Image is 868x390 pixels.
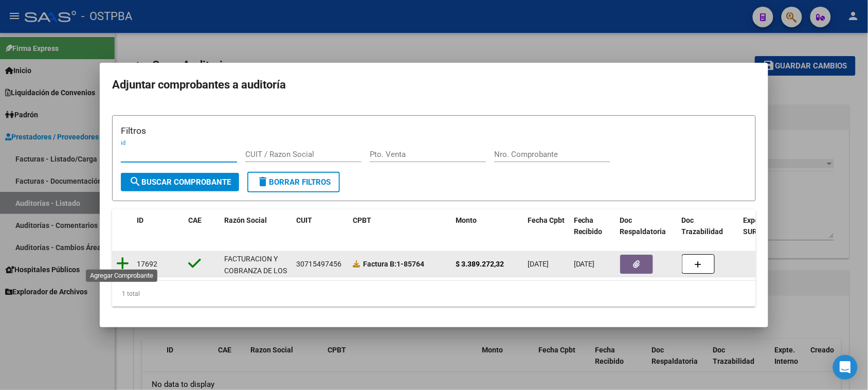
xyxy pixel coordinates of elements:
[682,216,724,236] span: Doc Trazabilidad
[121,173,239,191] button: Buscar Comprobante
[363,260,396,268] span: Factura B:
[833,355,858,380] div: Open Intercom Messenger
[528,260,549,268] span: [DATE]
[456,216,477,224] span: Monto
[184,209,220,243] datatable-header-cell: CAE
[349,209,451,243] datatable-header-cell: CPBT
[133,209,184,243] datatable-header-cell: ID
[616,209,678,243] datatable-header-cell: Doc Respaldatoria
[620,216,666,236] span: Doc Respaldatoria
[257,175,269,188] mat-icon: delete
[451,209,523,243] datatable-header-cell: Monto
[224,253,288,300] div: FACTURACION Y COBRANZA DE LOS EFECTORES PUBLICOS S.E.
[574,260,595,268] span: [DATE]
[137,216,143,224] span: ID
[574,216,603,236] span: Fecha Recibido
[220,209,292,243] datatable-header-cell: Razón Social
[129,175,141,188] mat-icon: search
[528,216,565,224] span: Fecha Cpbt
[678,209,739,243] datatable-header-cell: Doc Trazabilidad
[296,216,312,224] span: CUIT
[570,209,616,243] datatable-header-cell: Fecha Recibido
[353,216,371,224] span: CPBT
[121,124,747,137] h3: Filtros
[363,260,424,268] strong: 1-85764
[257,178,331,187] span: Borrar Filtros
[188,216,202,224] span: CAE
[247,172,340,192] button: Borrar Filtros
[296,260,341,268] span: 30715497456
[523,209,570,243] datatable-header-cell: Fecha Cpbt
[744,216,789,236] span: Expediente SUR Asociado
[292,209,349,243] datatable-header-cell: CUIT
[112,281,756,307] div: 1 total
[112,75,756,95] h2: Adjuntar comprobantes a auditoría
[224,216,267,224] span: Razón Social
[456,260,504,268] strong: $ 3.389.272,32
[739,209,796,243] datatable-header-cell: Expediente SUR Asociado
[129,178,231,187] span: Buscar Comprobante
[137,260,157,268] span: 17692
